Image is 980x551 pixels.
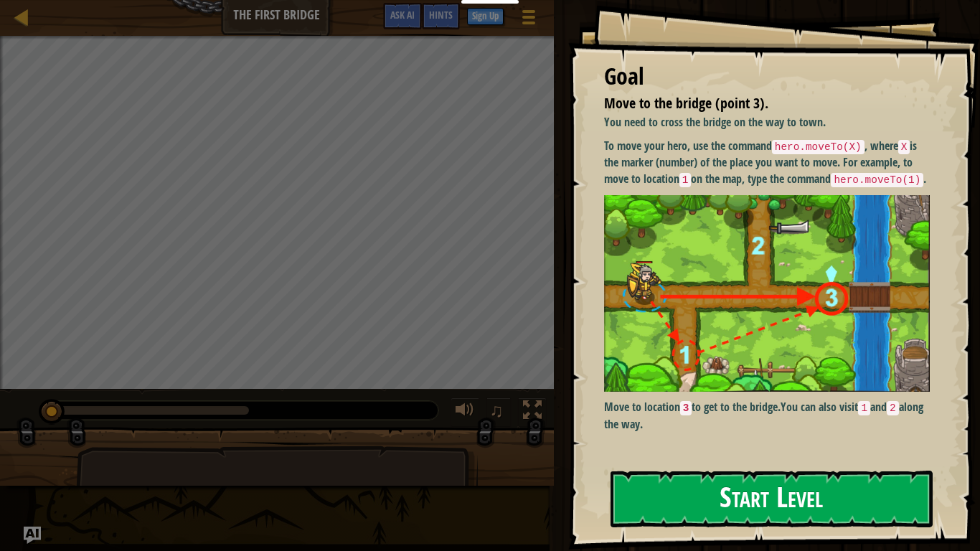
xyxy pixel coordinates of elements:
img: M7l1b [604,195,930,392]
code: hero.moveTo(1) [831,173,923,187]
span: Ask AI [390,8,415,22]
span: Move to the bridge (point 3). [604,93,768,113]
p: You need to cross the bridge on the way to town. [604,114,930,131]
div: Goal [604,60,930,93]
button: Show game menu [511,3,547,37]
span: ♫ [489,400,504,421]
p: You can also visit and along the way. [604,399,930,432]
button: Adjust volume [451,397,479,427]
code: 1 [858,401,870,415]
code: 2 [887,401,899,415]
code: hero.moveTo(X) [772,140,864,154]
strong: Move to location to get to the bridge. [604,399,781,415]
button: Toggle fullscreen [518,397,547,427]
button: Ask AI [24,527,41,544]
button: Ask AI [383,3,422,29]
button: ♫ [486,397,511,427]
button: Start Level [611,471,933,527]
li: Move to the bridge (point 3). [586,93,926,114]
code: X [898,140,910,154]
button: Sign Up [467,8,504,25]
code: 1 [679,173,692,187]
code: 3 [680,401,692,415]
span: Hints [429,8,453,22]
p: To move your hero, use the command , where is the marker (number) of the place you want to move. ... [604,138,930,188]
